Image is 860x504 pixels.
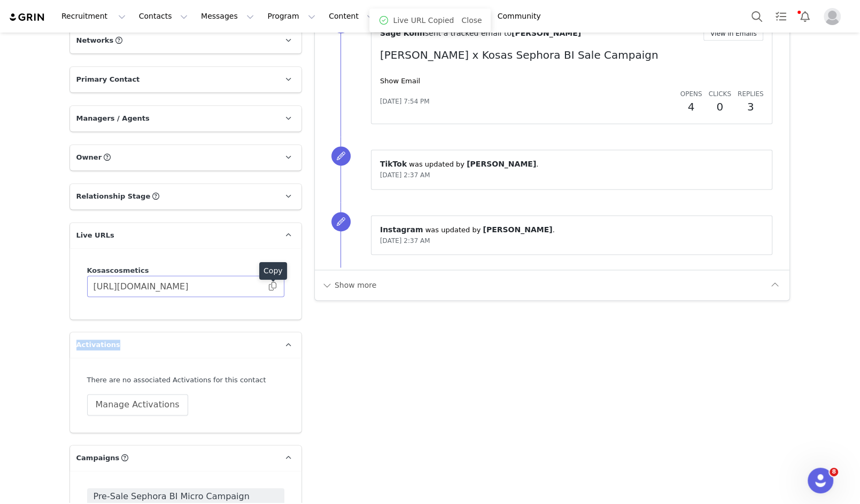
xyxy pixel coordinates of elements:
[708,90,731,98] span: Clicks
[133,4,194,28] button: Contacts
[824,8,841,25] img: placeholder-profile.jpg
[380,171,430,179] span: [DATE] 2:37 AM
[817,8,851,25] button: Profile
[76,230,114,241] span: Live URLs
[381,4,447,28] button: Reporting
[708,99,731,115] h2: 0
[87,375,284,385] div: There are no associated Activations for this contact
[769,4,793,28] a: Tasks
[512,29,581,37] span: [PERSON_NAME]
[808,468,833,493] iframe: Intercom live chat
[76,340,120,350] span: Activations
[738,90,764,98] span: Replies
[322,4,381,28] button: Content
[321,277,377,294] button: Show more
[738,99,764,115] h2: 3
[87,394,188,415] button: Manage Activations
[76,453,120,463] span: Campaigns
[380,77,420,85] a: Show Email
[425,29,512,37] span: sent a tracked email to
[380,47,764,63] p: [PERSON_NAME] x Kosas Sephora BI Sale Campaign
[9,9,439,20] body: Rich Text Area. Press ALT-0 for help.
[448,4,490,28] a: Brands
[680,90,702,98] span: Opens
[380,237,430,245] span: [DATE] 2:37 AM
[9,12,46,22] img: grin logo
[76,74,140,85] span: Primary Contact
[491,4,552,28] a: Community
[680,99,702,115] h2: 4
[87,266,149,274] span: Kosascosmetics
[380,159,764,170] p: ⁨ ⁩ was updated by ⁨ ⁩.
[393,15,454,26] span: Live URL Copied
[467,160,536,168] span: [PERSON_NAME]
[380,225,423,234] span: Instagram
[195,4,260,28] button: Messages
[703,26,764,41] button: View in Emails
[380,29,425,37] span: Sage Konn
[380,160,407,168] span: TikTok
[380,224,764,235] p: ⁨ ⁩ was updated by ⁨ ⁩.
[793,4,817,28] button: Notifications
[380,97,430,106] span: [DATE] 7:54 PM
[76,35,114,46] span: Networks
[461,16,482,25] a: Close
[55,4,132,28] button: Recruitment
[259,262,287,280] div: Copy
[830,468,838,476] span: 8
[745,4,769,28] button: Search
[483,225,552,234] span: [PERSON_NAME]
[261,4,322,28] button: Program
[94,490,250,503] span: Pre-Sale Sephora BI Micro Campaign
[76,191,151,202] span: Relationship Stage
[76,152,102,163] span: Owner
[76,113,150,124] span: Managers / Agents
